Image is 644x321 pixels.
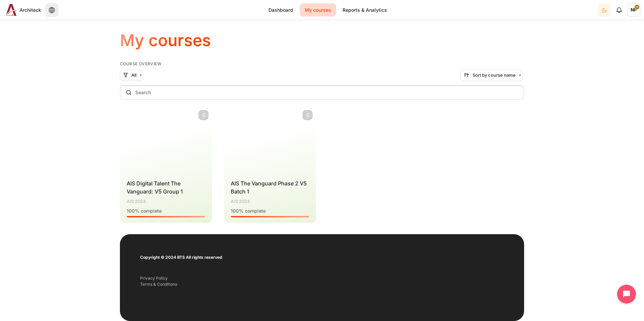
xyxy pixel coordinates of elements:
[127,207,205,214] div: % complete
[3,4,41,16] a: Architeck Architeck
[598,3,611,17] button: Light Mode Dark Mode
[120,61,524,67] h5: Course overview
[131,72,136,79] span: All
[231,208,239,214] span: 100
[120,30,211,51] h1: My courses
[140,276,168,281] a: Privacy Policy
[627,3,641,17] span: NP
[231,207,309,214] div: % complete
[337,3,392,16] a: Reports & Analytics
[231,180,307,195] a: AIS The Vanguard Phase 2 V5 Batch 1
[127,208,135,214] span: 100
[140,282,177,287] a: Terms & Conditions
[612,3,626,17] div: Show notification window with no new notifications
[231,198,250,205] span: AIS 2024
[460,70,523,81] button: Sorting drop-down menu
[45,3,59,17] button: Languages
[120,85,524,100] input: Search
[140,255,222,260] strong: Copyright © 2024 BTS All rights reserved
[627,3,641,17] a: User menu
[473,72,516,79] span: Sort by course name
[127,198,146,205] span: AIS 2024
[20,6,41,13] span: Architeck
[127,180,183,195] a: AIS Digital Talent The Vanguard: V5 Group 1
[120,70,143,81] button: Grouping drop-down menu
[263,3,298,16] a: Dashboard
[6,4,17,16] img: Architeck
[120,70,524,101] div: Course overview controls
[300,3,336,16] a: My courses
[598,3,610,17] div: Dark Mode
